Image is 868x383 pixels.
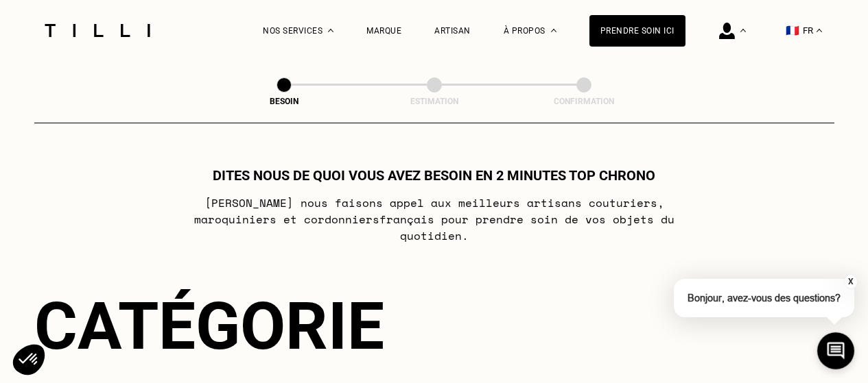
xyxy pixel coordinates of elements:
[786,24,799,37] span: 🇫🇷
[213,167,655,184] h1: Dites nous de quoi vous avez besoin en 2 minutes top chrono
[674,279,854,317] p: Bonjour, avez-vous des questions?
[328,29,333,32] img: Menu déroulant
[366,97,503,106] div: Estimation
[817,29,822,32] img: menu déroulant
[551,29,556,32] img: Menu déroulant à propos
[844,274,858,289] button: X
[366,26,401,36] a: Marque
[215,97,353,106] div: Besoin
[40,24,155,37] img: Logo du service de couturière Tilli
[740,29,746,32] img: Menu déroulant
[719,23,735,39] img: icône connexion
[434,26,471,36] a: Artisan
[589,15,685,47] a: Prendre soin ici
[515,97,653,106] div: Confirmation
[162,195,706,244] p: [PERSON_NAME] nous faisons appel aux meilleurs artisans couturiers , maroquiniers et cordonniers ...
[34,288,834,365] div: Catégorie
